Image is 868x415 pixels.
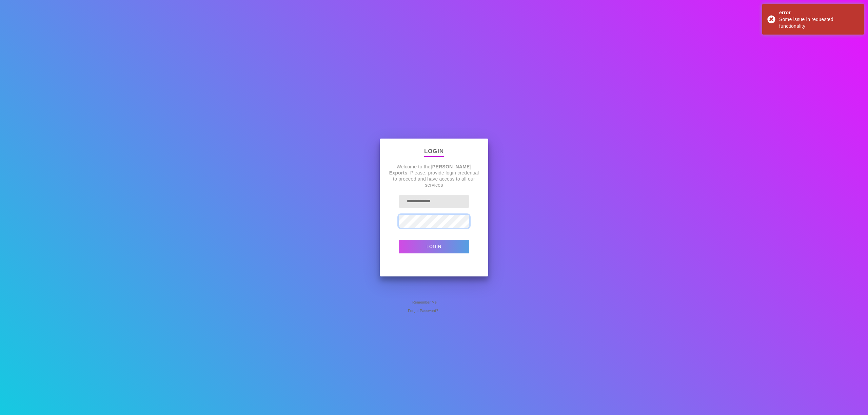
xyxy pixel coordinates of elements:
span: Forgot Password? [408,307,438,314]
button: Login [399,240,469,253]
div: Some issue in requested functionality [779,16,859,29]
span: Remember Me [412,299,437,306]
strong: [PERSON_NAME] Exports [389,164,472,175]
div: error [779,9,859,16]
p: Login [424,147,444,157]
p: Welcome to the . Please, provide login credential to proceed and have access to all our services [388,164,480,188]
